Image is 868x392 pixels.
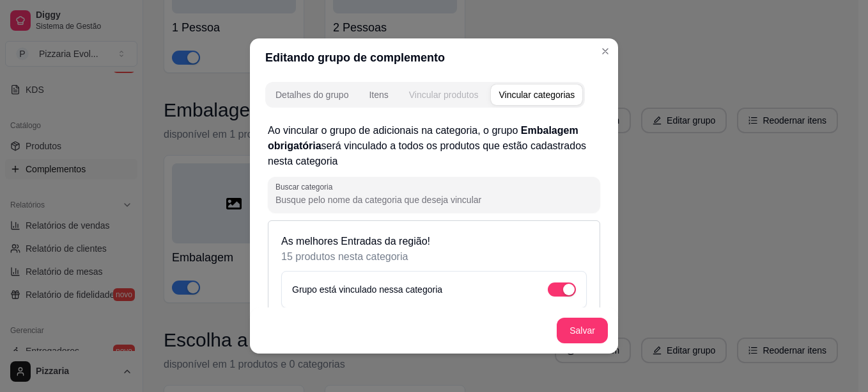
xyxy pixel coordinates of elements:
[268,123,600,169] h2: Ao vincular o grupo de adicionais na categoria, o grupo será vinculado a todos os produtos que es...
[409,88,479,101] div: Vincular produtos
[499,88,575,101] div: Vincular categorias
[275,88,348,101] div: Detalhes do grupo
[265,82,585,108] div: complement-group
[250,38,618,77] header: Editando grupo de complemento
[595,41,616,61] button: Close
[265,82,603,108] div: complement-group
[369,88,388,101] div: Itens
[292,284,442,295] label: Grupo está vinculado nessa categoria
[275,193,593,206] input: Buscar categoria
[557,318,608,343] button: Salvar
[275,181,337,192] label: Buscar categoria
[281,249,587,265] p: 15 produtos nesta categoria
[281,234,587,249] p: As melhores Entradas da região!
